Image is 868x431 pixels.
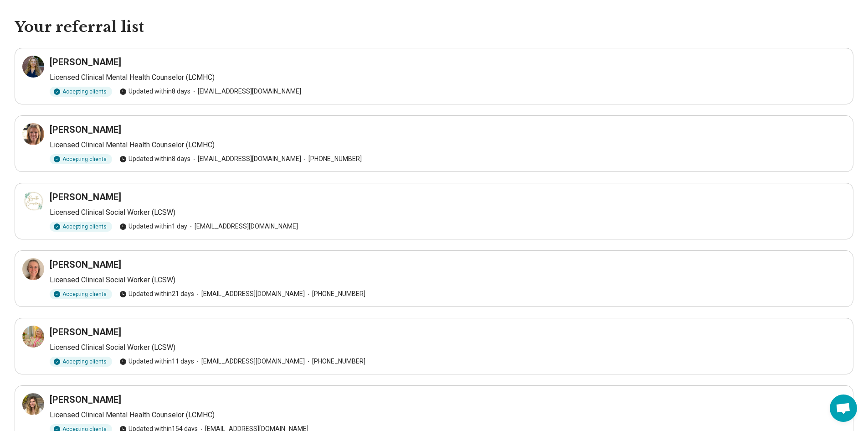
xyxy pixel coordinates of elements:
h3: [PERSON_NAME] [50,393,121,406]
span: [PHONE_NUMBER] [301,154,362,164]
div: Open chat [830,395,857,422]
h3: [PERSON_NAME] [50,123,121,136]
span: [PHONE_NUMBER] [305,357,365,366]
span: [EMAIL_ADDRESS][DOMAIN_NAME] [194,357,305,366]
p: Licensed Clinical Social Worker (LCSW) [50,342,846,353]
p: Licensed Clinical Mental Health Counselor (LCMHC) [50,410,846,421]
span: Updated within 8 days [119,87,190,96]
div: Accepting clients [50,222,112,232]
p: Licensed Clinical Social Worker (LCSW) [50,207,846,218]
div: Accepting clients [50,87,112,97]
span: Updated within 11 days [119,357,194,366]
span: Updated within 8 days [119,154,190,164]
span: [EMAIL_ADDRESS][DOMAIN_NAME] [194,289,305,299]
h1: Your referral list [15,18,853,37]
h3: [PERSON_NAME] [50,258,121,271]
h3: [PERSON_NAME] [50,326,121,338]
span: Updated within 1 day [119,222,187,231]
div: Accepting clients [50,154,112,164]
div: Accepting clients [50,289,112,299]
span: Updated within 21 days [119,289,194,299]
span: [PHONE_NUMBER] [305,289,365,299]
span: [EMAIL_ADDRESS][DOMAIN_NAME] [187,222,298,231]
h3: [PERSON_NAME] [50,56,121,68]
p: Licensed Clinical Mental Health Counselor (LCMHC) [50,140,846,151]
span: [EMAIL_ADDRESS][DOMAIN_NAME] [190,154,301,164]
span: [EMAIL_ADDRESS][DOMAIN_NAME] [190,87,301,96]
div: Accepting clients [50,357,112,367]
h3: [PERSON_NAME] [50,191,121,203]
p: Licensed Clinical Social Worker (LCSW) [50,275,846,286]
p: Licensed Clinical Mental Health Counselor (LCMHC) [50,72,846,83]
